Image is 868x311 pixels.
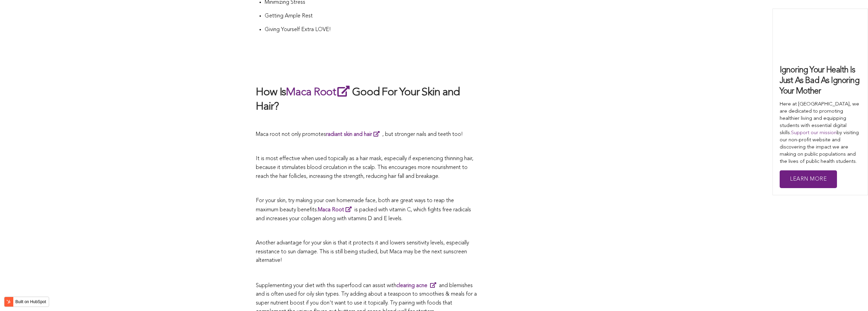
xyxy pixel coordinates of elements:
[318,207,354,213] a: Maca Root
[318,207,344,213] span: Maca Root
[4,297,49,307] button: Built on HubSpot
[256,156,473,179] span: It is most effective when used topically as a hair mask, especially if experiencing thinning hair...
[256,198,454,213] span: For your skin, try making your own homemade face, both are great ways to reap the maximum beauty ...
[13,297,49,306] label: Built on HubSpot
[326,132,382,137] a: radiant skin and hair
[265,12,477,21] p: Getting Ample Rest
[256,84,477,114] h2: How Is Good For Your Skin and Hair?
[396,283,439,288] a: clearing acne
[286,87,352,98] a: Maca Root
[396,283,427,288] strong: clearing acne
[834,278,868,311] iframe: Chat Widget
[780,170,837,188] a: Learn More
[4,298,13,306] img: HubSpot sprocket logo
[256,132,463,137] span: Maca root not only promotes , but stronger nails and teeth too!
[256,240,469,263] span: Another advantage for your skin is that it protects it and lowers sensitivity levels, especially ...
[265,26,477,34] p: Giving Yourself Extra LOVE!
[256,207,471,222] span: is packed with vitamin C, which fights free radicals and increases your collagen along with vitam...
